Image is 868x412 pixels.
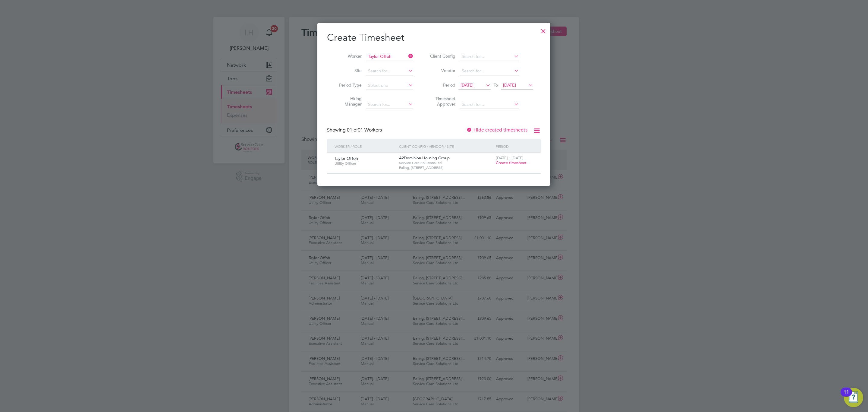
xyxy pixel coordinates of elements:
[466,127,527,133] label: Hide created timesheets
[335,82,362,88] label: Period Type
[366,81,413,90] input: Select one
[428,68,455,73] label: Vendor
[335,156,358,161] span: Taylor Offoh
[399,160,493,165] span: Service Care Solutions Ltd
[399,155,450,160] span: A2Dominion Housing Group
[335,161,395,166] span: Utility Officer
[399,165,493,170] span: Ealing, [STREET_ADDRESS]
[844,388,863,407] button: Open Resource Center, 11 new notifications
[347,127,358,133] span: 01 of
[335,68,362,73] label: Site
[428,82,455,88] label: Period
[335,53,362,59] label: Worker
[461,82,473,88] span: [DATE]
[844,392,849,400] div: 11
[492,81,500,89] span: To
[366,100,413,109] input: Search for...
[327,31,541,44] h2: Create Timesheet
[496,160,527,165] span: Create timesheet
[503,82,516,88] span: [DATE]
[460,100,519,109] input: Search for...
[366,67,413,75] input: Search for...
[366,52,413,61] input: Search for...
[327,127,383,133] div: Showing
[347,127,382,133] span: 01 Workers
[460,67,519,75] input: Search for...
[460,52,519,61] input: Search for...
[428,96,455,107] label: Timesheet Approver
[496,155,524,160] span: [DATE] - [DATE]
[494,139,535,153] div: Period
[428,53,455,59] label: Client Config
[333,139,398,153] div: Worker / Role
[335,96,362,107] label: Hiring Manager
[398,139,494,153] div: Client Config / Vendor / Site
